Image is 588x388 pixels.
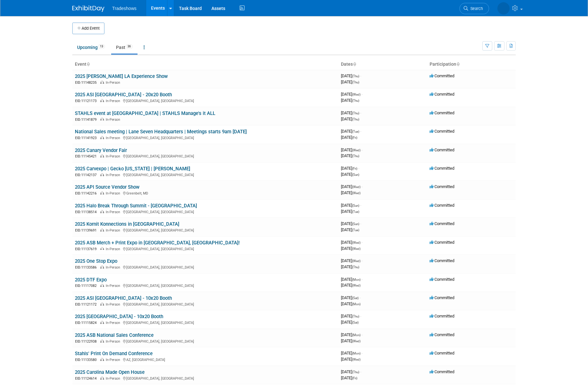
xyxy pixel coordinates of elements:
[86,62,90,67] a: Sort by Event Name
[75,155,99,158] span: EID: 11145421
[352,358,361,361] span: (Wed)
[361,240,362,245] span: -
[106,80,122,85] span: In-Person
[75,227,336,233] div: [GEOGRAPHIC_DATA], [GEOGRAPHIC_DATA]
[75,203,197,209] a: 2025 Halo Break Through Summit - [GEOGRAPHIC_DATA]
[430,166,454,171] span: Committed
[75,135,336,140] div: [GEOGRAPHIC_DATA], [GEOGRAPHIC_DATA]
[341,314,361,318] span: [DATE]
[352,284,361,287] span: (Wed)
[106,247,122,251] span: In-Person
[341,338,361,343] span: [DATE]
[360,129,361,134] span: -
[341,129,361,134] span: [DATE]
[75,240,240,246] a: 2025 ASB Merch + Print Expo in [GEOGRAPHIC_DATA], [GEOGRAPHIC_DATA]!
[75,190,336,196] div: Greenbelt, MD
[75,375,336,381] div: [GEOGRAPHIC_DATA], [GEOGRAPHIC_DATA]
[352,321,359,324] span: (Sat)
[341,147,362,152] span: [DATE]
[75,303,99,306] span: EID: 11121172
[75,295,172,301] a: 2025 ASI [GEOGRAPHIC_DATA] - 10x20 Booth
[352,93,361,96] span: (Wed)
[430,240,454,245] span: Committed
[341,351,362,355] span: [DATE]
[106,118,122,122] span: In-Person
[106,302,122,307] span: In-Person
[427,59,516,70] th: Participation
[468,6,483,11] span: Search
[361,332,362,337] span: -
[75,277,107,283] a: 2025 DTF Expo
[75,264,336,270] div: [GEOGRAPHIC_DATA], [GEOGRAPHIC_DATA]
[361,147,362,152] span: -
[100,118,104,121] img: In-Person Event
[352,265,359,269] span: (Thu)
[456,62,459,67] a: Sort by Participation Type
[430,295,454,300] span: Committed
[106,154,122,158] span: In-Person
[75,283,336,288] div: [GEOGRAPHIC_DATA], [GEOGRAPHIC_DATA]
[341,240,362,245] span: [DATE]
[430,147,454,152] span: Committed
[75,147,127,153] a: 2025 Canary Vendor Fair
[341,369,361,374] span: [DATE]
[361,184,362,189] span: -
[341,332,362,337] span: [DATE]
[430,221,454,226] span: Committed
[75,92,172,98] a: 2025 ASI [GEOGRAPHIC_DATA] - 20x20 Booth
[106,173,122,177] span: In-Person
[341,283,361,288] span: [DATE]
[352,241,361,244] span: (Wed)
[341,295,361,300] span: [DATE]
[72,41,110,53] a: Upcoming13
[338,59,427,70] th: Dates
[341,258,362,263] span: [DATE]
[100,191,104,194] img: In-Person Event
[75,321,99,325] span: EID: 11115824
[341,227,359,232] span: [DATE]
[352,278,361,281] span: (Mon)
[360,203,361,208] span: -
[341,301,361,306] span: [DATE]
[361,277,362,282] span: -
[352,130,359,133] span: (Tue)
[75,284,99,288] span: EID: 11117082
[75,172,336,177] div: [GEOGRAPHIC_DATA], [GEOGRAPHIC_DATA]
[75,301,336,307] div: [GEOGRAPHIC_DATA], [GEOGRAPHIC_DATA]
[106,228,122,232] span: In-Person
[75,314,163,319] a: 2025 [GEOGRAPHIC_DATA] - 10x20 Booth
[352,247,361,251] span: (Wed)
[75,173,99,177] span: EID: 11142137
[341,98,359,103] span: [DATE]
[100,376,104,380] img: In-Person Event
[341,320,359,325] span: [DATE]
[75,98,336,103] div: [GEOGRAPHIC_DATA], [GEOGRAPHIC_DATA]
[75,338,336,344] div: [GEOGRAPHIC_DATA], [GEOGRAPHIC_DATA]
[75,129,247,135] a: National Sales meeting | Lane Seven Headquarters | Meetings starts 9am [DATE]
[106,136,122,140] span: In-Person
[341,135,357,140] span: [DATE]
[100,228,104,232] img: In-Person Event
[341,92,362,97] span: [DATE]
[75,210,99,214] span: EID: 11138514
[352,339,361,343] span: (Wed)
[352,204,359,207] span: (Sun)
[360,73,361,78] span: -
[100,284,104,287] img: In-Person Event
[361,351,362,355] span: -
[75,136,99,140] span: EID: 11141923
[341,190,361,195] span: [DATE]
[75,266,99,269] span: EID: 11133586
[341,80,359,84] span: [DATE]
[100,302,104,306] img: In-Person Event
[352,315,359,318] span: (Thu)
[106,191,122,195] span: In-Person
[352,111,359,115] span: (Thu)
[75,192,99,195] span: EID: 11142216
[352,99,359,102] span: (Thu)
[100,136,104,139] img: In-Person Event
[72,5,104,12] img: ExhibitDay
[111,41,138,53] a: Past36
[341,357,361,362] span: [DATE]
[100,339,104,343] img: In-Person Event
